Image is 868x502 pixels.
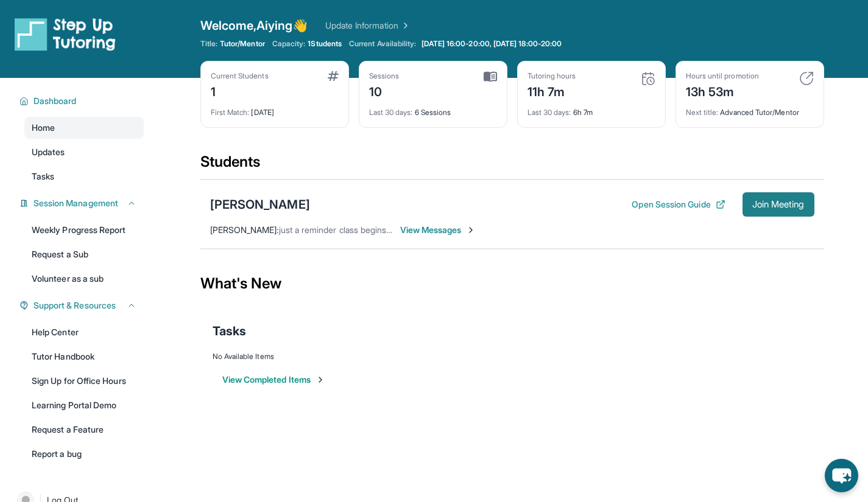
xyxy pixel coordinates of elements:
[528,71,576,81] div: Tutoring hours
[211,108,250,117] span: First Match :
[369,71,400,81] div: Sessions
[200,152,824,179] div: Students
[825,459,858,492] button: chat-button
[528,108,571,117] span: Last 30 days :
[325,19,411,32] a: Update Information
[686,71,759,81] div: Hours until promotion
[24,219,144,241] a: Weekly Progress Report
[32,170,54,183] span: Tasks
[24,243,144,265] a: Request a Sub
[24,166,144,187] a: Tasks
[369,100,497,117] div: 6 Sessions
[29,299,136,312] button: Support & Resources
[200,39,217,49] span: Title:
[200,17,308,34] span: Welcome, Aiying 👋
[210,196,310,213] div: [PERSON_NAME]
[752,201,805,208] span: Join Meeting
[743,192,814,217] button: Join Meeting
[686,81,759,100] div: 13h 53m
[369,81,400,100] div: 10
[34,95,77,107] span: Dashboard
[34,299,116,312] span: Support & Resources
[32,122,55,134] span: Home
[686,100,814,117] div: Advanced Tutor/Mentor
[308,39,342,49] span: 1 Students
[24,370,144,392] a: Sign Up for Office Hours
[24,419,144,441] a: Request a Feature
[213,352,812,361] div: No Available Items
[200,257,824,310] div: What's New
[211,81,269,100] div: 1
[211,71,269,81] div: Current Students
[398,19,411,32] img: Chevron Right
[15,17,116,51] img: logo
[528,100,655,117] div: 6h 7m
[686,108,719,117] span: Next title :
[369,108,413,117] span: Last 30 days :
[24,268,144,290] a: Volunteer as a sub
[799,71,814,86] img: card
[632,198,725,211] button: Open Session Guide
[24,321,144,343] a: Help Center
[641,71,655,86] img: card
[484,71,497,82] img: card
[279,225,453,235] span: just a reminder class begins in 5 mins at 6pm
[24,141,144,163] a: Updates
[272,39,306,49] span: Capacity:
[220,39,265,49] span: Tutor/Mentor
[29,95,136,107] button: Dashboard
[528,81,576,100] div: 11h 7m
[32,146,65,158] span: Updates
[24,346,144,368] a: Tutor Handbook
[349,39,416,49] span: Current Availability:
[210,225,279,235] span: [PERSON_NAME] :
[419,39,565,49] a: [DATE] 16:00-20:00, [DATE] 18:00-20:00
[29,197,136,209] button: Session Management
[213,322,246,340] span: Tasks
[24,394,144,416] a: Learning Portal Demo
[24,117,144,139] a: Home
[328,71,339,81] img: card
[211,100,339,117] div: [DATE]
[400,224,476,236] span: View Messages
[24,443,144,465] a: Report a bug
[422,39,562,49] span: [DATE] 16:00-20:00, [DATE] 18:00-20:00
[466,225,476,235] img: Chevron-Right
[222,374,325,386] button: View Completed Items
[34,197,118,209] span: Session Management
